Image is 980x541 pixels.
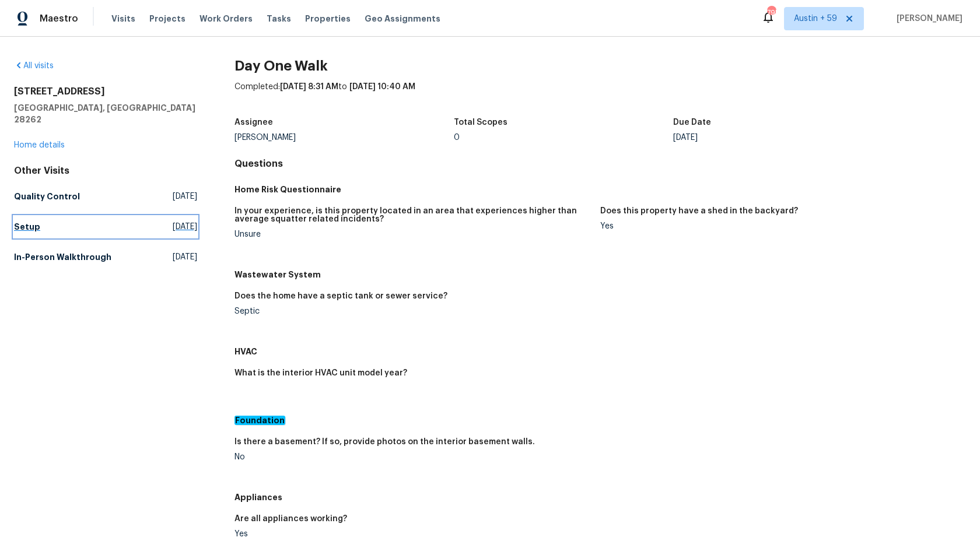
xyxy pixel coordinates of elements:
span: Maestro [40,13,78,24]
h5: HVAC [235,346,966,357]
span: Projects [149,13,185,24]
h4: Questions [235,158,966,170]
h5: Assignee [235,118,273,127]
h5: Does the home have a septic tank or sewer service? [235,292,447,300]
a: Home details [14,141,65,149]
a: Quality Control[DATE] [14,186,197,207]
h5: In-Person Walkthrough [14,251,111,263]
div: Completed: to [235,81,966,111]
h5: Does this property have a shed in the backyard? [600,207,798,215]
span: Geo Assignments [365,13,440,24]
div: Yes [600,222,957,230]
h2: Day One Walk [235,60,966,72]
em: Foundation [235,416,285,425]
h5: What is the interior HVAC unit model year? [235,369,407,377]
div: 0 [454,134,673,142]
h5: Total Scopes [454,118,508,127]
span: Properties [305,13,351,24]
h5: In your experience, is this property located in an area that experiences higher than average squa... [235,207,591,223]
div: [DATE] [673,134,892,142]
span: [DATE] [173,221,197,233]
h5: Due Date [673,118,711,127]
a: In-Person Walkthrough[DATE] [14,247,197,268]
div: Septic [235,307,591,315]
h2: [STREET_ADDRESS] [14,86,197,97]
div: 795 [767,7,775,19]
h5: Are all appliances working? [235,515,347,523]
span: Austin + 59 [794,13,837,24]
div: Other Visits [14,165,197,177]
h5: [GEOGRAPHIC_DATA], [GEOGRAPHIC_DATA] 28262 [14,102,197,125]
span: Tasks [267,15,291,23]
h5: Wastewater System [235,269,966,280]
h5: Is there a basement? If so, provide photos on the interior basement walls. [235,438,535,446]
div: Yes [235,530,591,538]
h5: Home Risk Questionnaire [235,184,966,195]
span: [DATE] [173,191,197,202]
span: [DATE] 10:40 AM [349,83,415,91]
span: Visits [111,13,135,24]
span: Work Orders [199,13,253,24]
a: All visits [14,62,54,70]
a: Setup[DATE] [14,216,197,237]
div: Unsure [235,230,591,238]
h5: Setup [14,221,40,233]
span: [PERSON_NAME] [892,13,963,24]
div: No [235,453,591,461]
div: [PERSON_NAME] [235,134,454,142]
h5: Quality Control [14,191,80,202]
span: [DATE] [173,251,197,263]
h5: Appliances [235,491,966,503]
span: [DATE] 8:31 AM [280,83,338,91]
